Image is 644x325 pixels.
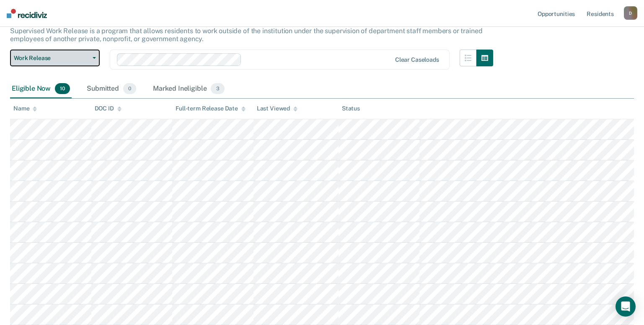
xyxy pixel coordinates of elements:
[7,9,47,18] img: Recidiviz
[55,83,70,94] span: 10
[10,80,72,98] div: Eligible Now10
[95,105,122,112] div: DOC ID
[14,55,89,62] span: Work Release
[342,105,360,112] div: Status
[151,80,226,98] div: Marked Ineligible3
[123,83,136,94] span: 0
[10,50,100,66] button: Work Release
[395,56,439,63] div: Clear caseloads
[13,105,37,112] div: Name
[211,83,224,94] span: 3
[176,105,246,112] div: Full-term Release Date
[10,27,482,43] p: Supervised Work Release is a program that allows residents to work outside of the institution und...
[85,80,138,98] div: Submitted0
[257,105,297,112] div: Last Viewed
[624,6,637,20] button: D
[616,296,636,317] div: Open Intercom Messenger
